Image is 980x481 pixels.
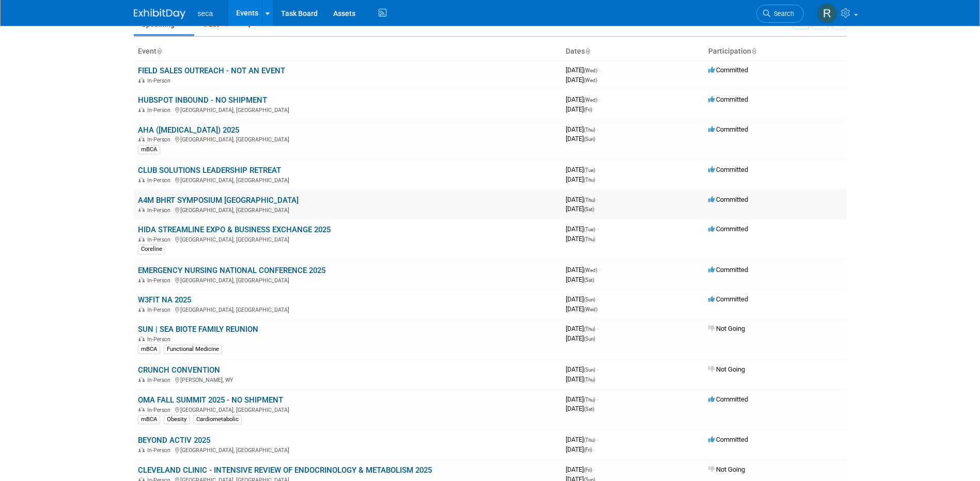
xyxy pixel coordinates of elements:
div: [PERSON_NAME], WY [138,375,557,383]
span: [DATE] [566,105,592,113]
span: [DATE] [566,436,598,443]
a: Sort by Start Date [585,47,590,55]
img: In-Person Event [138,236,145,242]
span: In-Person [147,307,174,313]
span: (Thu) [584,177,595,183]
span: (Sun) [584,297,595,302]
img: In-Person Event [138,207,145,212]
span: (Wed) [584,97,597,103]
span: - [597,395,598,403]
a: FIELD SALES OUTREACH - NOT AN EVENT [138,66,285,75]
span: [DATE] [566,205,594,213]
span: Search [770,10,794,18]
span: [DATE] [566,305,597,313]
span: [DATE] [566,405,594,412]
img: In-Person Event [138,107,145,112]
span: - [597,295,598,303]
div: [GEOGRAPHIC_DATA], [GEOGRAPHIC_DATA] [138,445,557,454]
span: [DATE] [566,135,595,142]
div: [GEOGRAPHIC_DATA], [GEOGRAPHIC_DATA] [138,205,557,214]
span: (Sun) [584,336,595,342]
span: (Fri) [584,107,592,113]
div: [GEOGRAPHIC_DATA], [GEOGRAPHIC_DATA] [138,135,557,143]
span: (Fri) [584,447,592,453]
div: [GEOGRAPHIC_DATA], [GEOGRAPHIC_DATA] [138,276,557,284]
div: Functional Medicine [164,345,222,354]
a: CRUNCH CONVENTION [138,365,220,375]
span: Committed [708,125,748,133]
span: In-Person [147,277,174,284]
span: Not Going [708,466,745,473]
span: [DATE] [566,125,598,133]
span: [DATE] [566,395,598,403]
span: Committed [708,436,748,443]
span: (Wed) [584,77,597,83]
img: In-Person Event [138,407,145,412]
span: - [597,325,598,332]
span: Committed [708,295,748,303]
span: [DATE] [566,325,598,332]
span: In-Person [147,407,174,413]
span: (Thu) [584,127,595,133]
span: - [599,266,600,274]
span: - [597,436,598,443]
span: (Sat) [584,277,594,283]
div: Obesity [164,415,190,424]
span: Not Going [708,365,745,373]
span: (Sun) [584,136,595,142]
th: Dates [562,43,704,60]
th: Participation [704,43,847,60]
span: In-Person [147,136,174,143]
span: (Sat) [584,206,594,212]
span: - [597,125,598,133]
div: mBCA [138,345,160,354]
span: (Sat) [584,406,594,412]
a: AHA ([MEDICAL_DATA]) 2025 [138,125,239,135]
a: Sort by Participation Type [751,47,756,55]
div: [GEOGRAPHIC_DATA], [GEOGRAPHIC_DATA] [138,105,557,114]
span: (Thu) [584,397,595,403]
div: [GEOGRAPHIC_DATA], [GEOGRAPHIC_DATA] [138,235,557,243]
span: [DATE] [566,66,600,74]
div: mBCA [138,145,160,154]
span: [DATE] [566,76,597,84]
span: [DATE] [566,445,592,453]
a: BEYOND ACTIV 2025 [138,436,210,445]
span: In-Person [147,336,174,343]
span: (Tue) [584,227,595,232]
img: In-Person Event [138,277,145,282]
span: [DATE] [566,175,595,183]
span: [DATE] [566,365,598,373]
span: Committed [708,225,748,233]
div: mBCA [138,415,160,424]
a: CLUB SOLUTIONS LEADERSHIP RETREAT [138,166,281,175]
a: A4M BHRT SYMPOSIUM [GEOGRAPHIC_DATA] [138,196,299,205]
a: OMA FALL SUMMIT 2025 - NO SHIPMENT [138,395,283,405]
span: - [597,166,598,173]
span: Not Going [708,325,745,332]
span: [DATE] [566,166,598,173]
span: - [597,365,598,373]
span: In-Person [147,177,174,184]
span: (Wed) [584,68,597,73]
img: In-Person Event [138,77,145,83]
span: [DATE] [566,334,595,342]
a: HUBSPOT INBOUND - NO SHIPMENT [138,95,267,105]
img: In-Person Event [138,136,145,141]
div: Coreline [138,245,165,254]
span: (Thu) [584,377,595,382]
span: (Thu) [584,197,595,203]
div: Cardiometabolic [193,415,242,424]
span: (Wed) [584,307,597,312]
span: - [599,66,600,74]
img: In-Person Event [138,447,145,452]
img: In-Person Event [138,377,145,382]
span: [DATE] [566,196,598,203]
th: Event [134,43,562,60]
a: HIDA STREAMLINE EXPO & BUSINESS EXCHANGE 2025 [138,225,331,234]
span: Committed [708,66,748,74]
span: (Wed) [584,267,597,273]
span: [DATE] [566,466,595,473]
span: Committed [708,95,748,103]
span: seca [198,9,213,18]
